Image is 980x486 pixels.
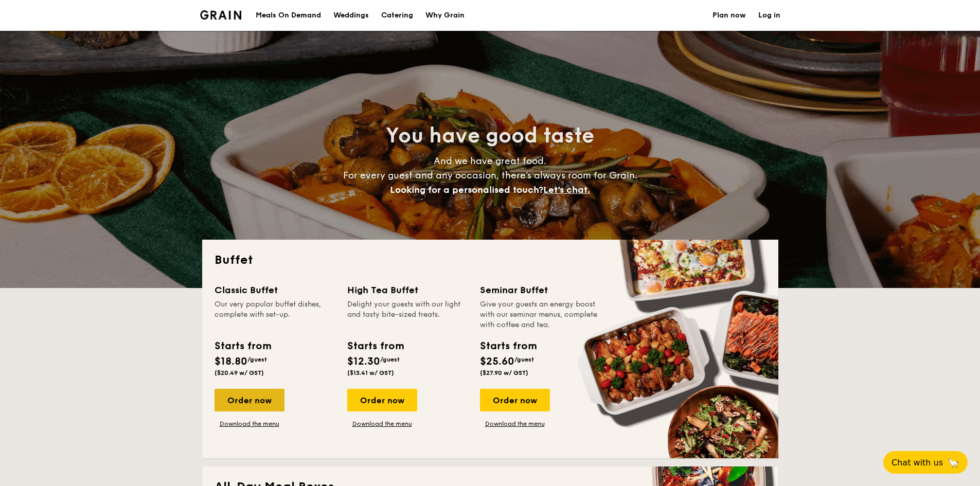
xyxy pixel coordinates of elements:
[215,299,335,330] div: Our very popular buffet dishes, complete with set-up.
[200,10,242,20] a: Logotype
[247,356,267,363] span: /guest
[514,356,534,363] span: /guest
[480,420,550,428] a: Download the menu
[347,420,417,428] a: Download the menu
[883,451,968,474] button: Chat with us🦙
[347,283,468,297] div: High Tea Buffet
[543,184,590,195] span: Let's chat.
[480,283,600,297] div: Seminar Buffet
[215,338,271,354] div: Starts from
[480,369,528,376] span: ($27.90 w/ GST)
[343,155,637,195] span: And we have great food. For every guest and any occasion, there’s always room for Grain.
[480,389,550,411] div: Order now
[215,283,335,297] div: Classic Buffet
[215,252,766,268] h2: Buffet
[947,457,959,469] span: 🦙
[480,299,600,330] div: Give your guests an energy boost with our seminar menus, complete with coffee and tea.
[215,355,247,368] span: $18.80
[347,369,394,376] span: ($13.41 w/ GST)
[200,10,242,20] img: Grain
[215,420,284,428] a: Download the menu
[347,299,468,330] div: Delight your guests with our light and tasty bite-sized treats.
[347,355,380,368] span: $12.30
[390,184,543,195] span: Looking for a personalised touch?
[380,356,400,363] span: /guest
[892,458,943,467] span: Chat with us
[480,355,514,368] span: $25.60
[215,389,284,411] div: Order now
[347,338,403,354] div: Starts from
[480,338,536,354] div: Starts from
[386,123,594,148] span: You have good taste
[347,389,417,411] div: Order now
[215,369,264,376] span: ($20.49 w/ GST)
